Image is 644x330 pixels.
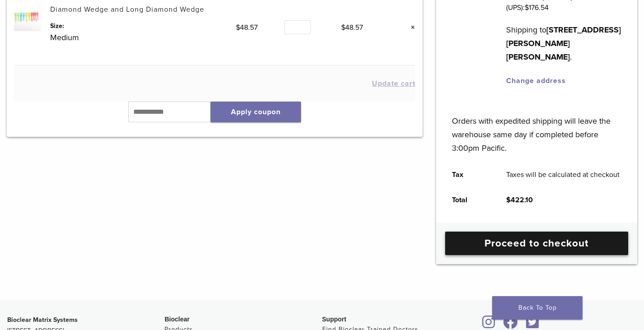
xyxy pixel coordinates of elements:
a: Bioclear [479,321,498,330]
a: Diamond Wedge and Long Diamond Wedge [50,5,204,14]
bdi: 48.57 [236,23,258,32]
button: Update cart [372,80,415,87]
a: Bioclear [500,321,521,330]
span: Support [322,316,347,323]
strong: [STREET_ADDRESS][PERSON_NAME][PERSON_NAME] [506,25,621,62]
span: $ [236,23,240,32]
span: $ [525,3,529,12]
bdi: 176.54 [525,3,549,12]
p: Shipping to . [506,23,621,64]
dt: Size: [50,21,236,31]
span: $ [506,195,511,205]
td: Taxes will be calculated at checkout [496,162,630,187]
p: Orders with expedited shipping will leave the warehouse same day if completed before 3:00pm Pacific. [452,101,621,155]
bdi: 422.10 [506,195,533,205]
strong: Bioclear Matrix Systems [7,316,78,324]
button: Apply coupon [211,102,301,122]
a: Proceed to checkout [445,232,628,255]
th: Tax [442,162,496,187]
span: $ [341,23,345,32]
span: Bioclear [165,316,189,323]
p: Medium [50,31,236,44]
a: Bioclear [523,321,542,330]
a: Back To Top [492,296,583,320]
th: Total [442,187,496,213]
img: Diamond Wedge and Long Diamond Wedge [14,4,41,31]
a: Remove this item [404,22,415,33]
bdi: 48.57 [341,23,363,32]
a: Change address [506,76,566,85]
